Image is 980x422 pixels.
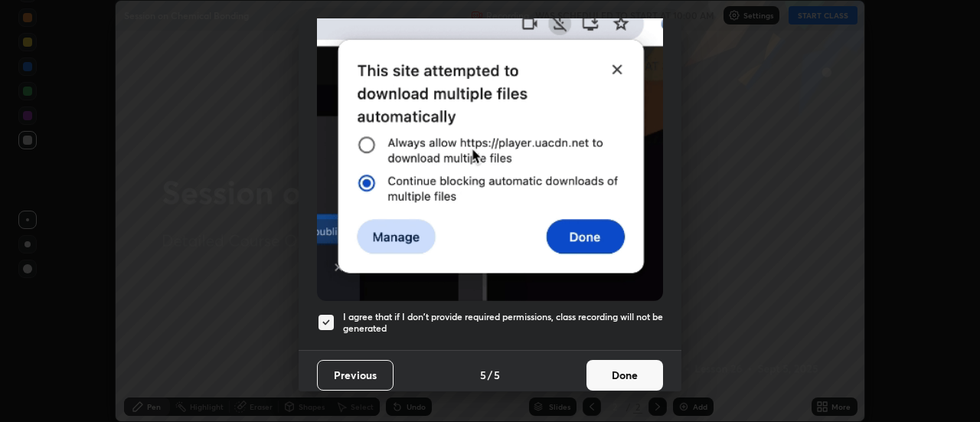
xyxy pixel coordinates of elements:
button: Done [586,360,663,391]
h4: 5 [480,367,486,383]
h5: I agree that if I don't provide required permissions, class recording will not be generated [343,311,663,335]
button: Previous [317,360,394,391]
h4: 5 [494,367,500,383]
h4: / [488,367,492,383]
